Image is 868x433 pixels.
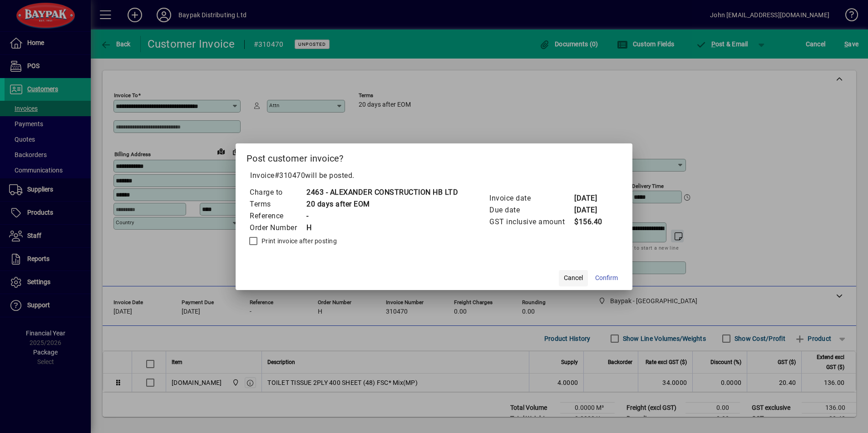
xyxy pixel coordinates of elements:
[489,192,574,204] td: Invoice date
[306,198,458,210] td: 20 days after EOM
[247,170,621,181] p: Invoice will be posted .
[592,270,621,286] button: Confirm
[260,236,337,246] label: Print invoice after posting
[249,222,306,234] td: Order Number
[306,187,458,198] td: 2463 - ALEXANDER CONSTRUCTION HB LTD
[574,204,610,216] td: [DATE]
[595,273,618,283] span: Confirm
[249,187,306,198] td: Charge to
[489,204,574,216] td: Due date
[564,273,583,283] span: Cancel
[306,210,458,222] td: -
[249,198,306,210] td: Terms
[306,222,458,234] td: H
[236,143,632,170] h2: Post customer invoice?
[574,192,610,204] td: [DATE]
[574,216,610,228] td: $156.40
[489,216,574,228] td: GST inclusive amount
[249,210,306,222] td: Reference
[559,270,588,286] button: Cancel
[275,171,306,180] span: #310470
